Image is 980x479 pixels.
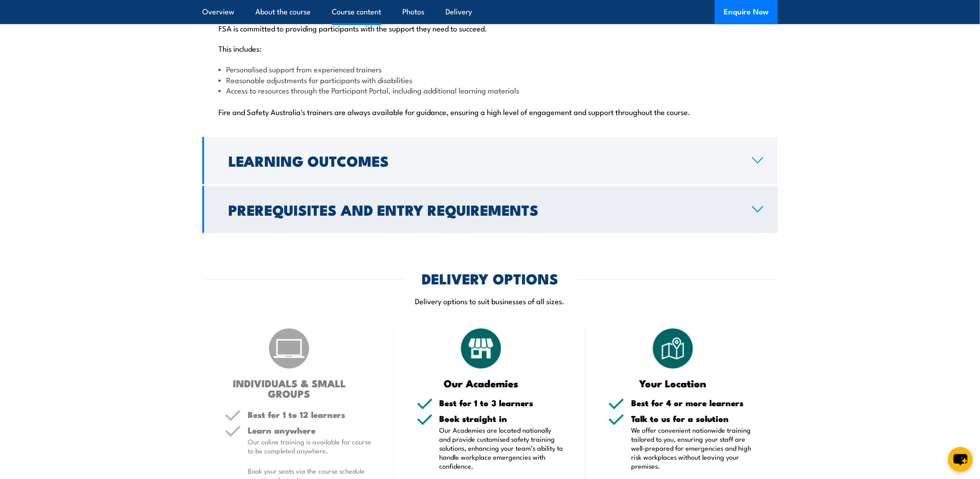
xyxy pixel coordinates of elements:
h3: INDIVIDUALS & SMALL GROUPS [225,378,354,399]
h5: Best for 4 or more learners [631,399,755,408]
p: Delivery options to suit businesses of all sizes. [202,296,778,306]
p: This includes: [218,44,762,53]
h5: Learn anywhere [248,426,372,435]
h2: DELIVERY OPTIONS [422,272,558,285]
button: chat-button [948,447,973,472]
h5: Book straight in [440,415,564,423]
li: Access to resources through the Participant Portal, including additional learning materials [218,85,762,95]
a: Prerequisites and Entry Requirements [202,186,778,233]
h3: Your Location [608,378,737,389]
p: Our Academies are located nationally and provide customised safety training solutions, enhancing ... [440,426,564,471]
a: Learning Outcomes [202,137,778,184]
h5: Talk to us for a solution [631,415,755,423]
h2: Learning Outcomes [228,154,738,167]
p: Fire and Safety Australia's trainers are always available for guidance, ensuring a high level of ... [218,107,762,116]
h3: Our Academies [417,378,546,389]
h5: Best for 1 to 12 learners [248,411,372,419]
p: FSA is committed to providing participants with the support they need to succeed. [218,23,762,32]
li: Reasonable adjustments for participants with disabilities [218,75,762,85]
h5: Best for 1 to 3 learners [440,399,564,408]
li: Personalised support from experienced trainers [218,64,762,74]
p: We offer convenient nationwide training tailored to you, ensuring your staff are well-prepared fo... [631,426,755,471]
p: Our online training is available for course to be completed anywhere. [248,438,372,456]
h2: Prerequisites and Entry Requirements [228,203,738,216]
